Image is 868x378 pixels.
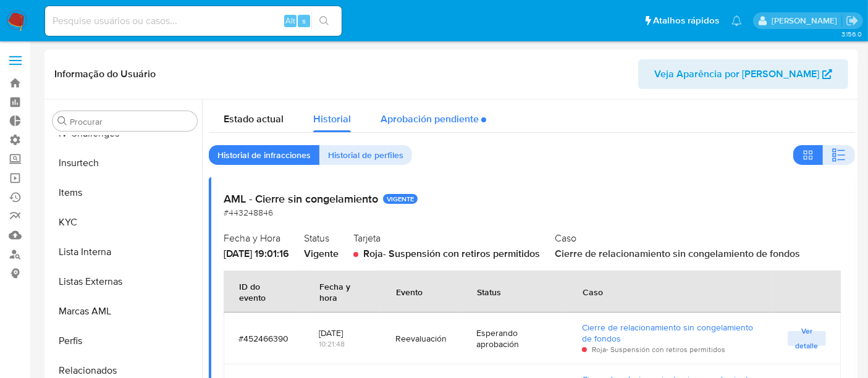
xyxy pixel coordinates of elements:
button: Items [48,178,202,208]
button: Veja Aparência por [PERSON_NAME] [638,59,848,89]
button: KYC [48,208,202,237]
span: Veja Aparência por [PERSON_NAME] [654,59,819,89]
span: s [302,15,306,27]
button: Perfis [48,326,202,356]
button: Marcas AML [48,296,202,326]
h1: Informação do Usuário [54,68,156,80]
button: Lista Interna [48,237,202,267]
a: Sair [846,14,859,27]
span: Atalhos rápidos [653,14,719,27]
input: Procurar [70,116,192,127]
span: Alt [285,15,295,27]
button: Listas Externas [48,267,202,296]
button: search-icon [311,12,337,30]
input: Pesquise usuários ou casos... [45,13,342,29]
p: alexandra.macedo@mercadolivre.com [772,15,841,27]
a: Notificações [731,15,742,26]
button: Insurtech [48,148,202,178]
button: Procurar [57,116,67,126]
